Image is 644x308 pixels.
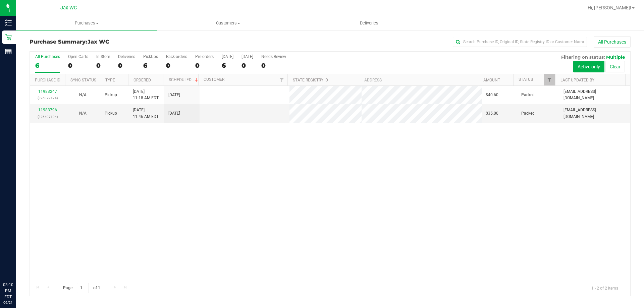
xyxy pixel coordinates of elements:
[133,78,151,82] a: Ordered
[79,93,87,97] span: Not Applicable
[293,78,328,82] a: State Registry ID
[560,78,594,82] a: Last Updated By
[351,20,387,26] span: Deliveries
[96,54,110,59] div: In Store
[166,54,187,59] div: Back-orders
[483,78,500,82] a: Amount
[68,54,88,59] div: Open Carts
[204,77,224,82] a: Customer
[133,107,159,120] span: [DATE] 11:46 AM EDT
[586,283,624,293] span: 1 - 2 of 2 items
[195,54,214,59] div: Pre-orders
[222,54,233,59] div: [DATE]
[38,108,57,112] a: 11983796
[105,92,117,98] span: Pickup
[35,54,60,59] div: All Purchases
[594,36,631,48] button: All Purchases
[3,300,13,305] p: 09/21
[16,20,157,26] span: Purchases
[519,77,533,82] a: Status
[34,114,61,120] p: (326407104)
[118,54,135,59] div: Deliveries
[521,92,535,98] span: Packed
[70,78,96,82] a: Sync Status
[133,88,159,101] span: [DATE] 11:18 AM EDT
[105,78,115,82] a: Type
[96,62,110,69] div: 0
[261,62,286,69] div: 0
[606,54,625,60] span: Multiple
[453,37,587,47] input: Search Purchase ID, Original ID, State Registry ID or Customer Name...
[168,110,180,117] span: [DATE]
[588,5,631,10] span: Hi, [PERSON_NAME]!
[486,92,498,98] span: $40.60
[276,74,287,85] a: Filter
[359,74,478,86] th: Address
[5,19,12,26] inline-svg: Inventory
[60,5,77,11] span: Jax WC
[241,54,253,59] div: [DATE]
[34,95,61,101] p: (326379174)
[35,62,60,69] div: 6
[5,34,12,41] inline-svg: Retail
[521,110,535,117] span: Packed
[118,62,135,69] div: 0
[544,74,555,85] a: Filter
[3,282,13,300] p: 03:10 PM EDT
[79,92,87,98] button: N/A
[158,20,298,26] span: Customers
[68,62,88,69] div: 0
[57,283,106,293] span: Page of 1
[222,62,233,69] div: 6
[143,54,158,59] div: PickUps
[77,283,89,293] input: 1
[261,54,286,59] div: Needs Review
[563,107,626,120] span: [EMAIL_ADDRESS][DOMAIN_NAME]
[5,48,12,55] inline-svg: Reports
[143,62,158,69] div: 6
[605,61,625,72] button: Clear
[105,110,117,117] span: Pickup
[486,110,498,117] span: $35.00
[169,77,199,82] a: Scheduled
[168,92,180,98] span: [DATE]
[563,88,626,101] span: [EMAIL_ADDRESS][DOMAIN_NAME]
[88,39,109,45] span: Jax WC
[79,111,87,116] span: Not Applicable
[299,16,440,30] a: Deliveries
[7,254,27,274] iframe: Resource center
[30,39,230,45] h3: Purchase Summary:
[79,110,87,117] button: N/A
[241,62,253,69] div: 0
[561,54,605,60] span: Filtering on status:
[157,16,299,30] a: Customers
[16,16,157,30] a: Purchases
[573,61,604,72] button: Active only
[195,62,214,69] div: 0
[166,62,187,69] div: 0
[38,89,57,94] a: 11983247
[35,78,60,82] a: Purchase ID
